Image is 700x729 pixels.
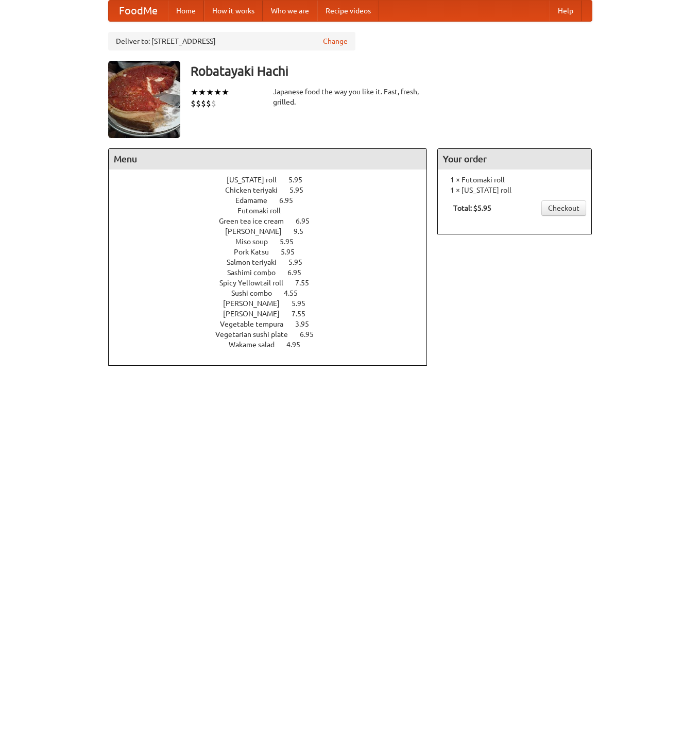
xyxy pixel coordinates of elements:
[108,32,355,50] div: Deliver to: [STREET_ADDRESS]
[168,1,204,21] a: Home
[198,87,206,98] li: ★
[288,176,313,184] span: 5.95
[225,186,322,194] a: Chicken teriyaki 5.95
[295,279,319,287] span: 7.55
[229,341,319,349] a: Wakame salad 4.95
[229,341,285,349] span: Wakame salad
[227,258,321,266] a: Salmon teriyaki 5.95
[443,185,586,195] li: 1 × [US_STATE] roll
[220,320,328,328] a: Vegetable tempura 3.95
[438,149,591,169] h4: Your order
[108,61,180,138] img: angular.jpg
[287,268,312,277] span: 6.95
[231,289,282,297] span: Sushi combo
[225,186,288,194] span: Chicken teriyaki
[292,299,316,308] span: 5.95
[223,310,290,318] span: [PERSON_NAME]
[109,1,168,21] a: FoodMe
[235,238,313,246] a: Miso soup 5.95
[220,320,294,328] span: Vegetable tempura
[286,341,311,349] span: 4.95
[280,238,304,246] span: 5.95
[227,258,287,266] span: Salmon teriyaki
[273,87,428,107] div: Japanese food the way you like it. Fast, fresh, grilled.
[295,320,319,328] span: 3.95
[214,87,221,98] li: ★
[294,227,314,235] span: 9.5
[219,217,294,225] span: Green tea ice cream
[234,248,314,256] a: Pork Katsu 5.95
[263,1,317,21] a: Who we are
[191,87,198,98] li: ★
[225,227,292,235] span: [PERSON_NAME]
[237,207,310,215] a: Futomaki roll
[223,299,325,308] a: [PERSON_NAME] 5.95
[317,1,379,21] a: Recipe videos
[225,227,322,235] a: [PERSON_NAME] 9.5
[219,279,294,287] span: Spicy Yellowtail roll
[206,98,211,109] li: $
[237,207,291,215] span: Futomaki roll
[541,200,586,216] a: Checkout
[234,248,279,256] span: Pork Katsu
[219,217,329,225] a: Green tea ice cream 6.95
[231,289,317,297] a: Sushi combo 4.55
[206,87,214,98] li: ★
[191,98,196,109] li: $
[223,310,325,318] a: [PERSON_NAME] 7.55
[323,36,348,46] a: Change
[281,248,305,256] span: 5.95
[227,176,287,184] span: [US_STATE] roll
[288,258,313,266] span: 5.95
[289,186,314,194] span: 5.95
[201,98,206,109] li: $
[109,149,427,169] h4: Menu
[235,196,278,205] span: Edamame
[196,98,201,109] li: $
[219,279,328,287] a: Spicy Yellowtail roll 7.55
[550,1,582,21] a: Help
[235,238,278,246] span: Miso soup
[443,175,586,185] li: 1 × Futomaki roll
[215,330,298,338] span: Vegetarian sushi plate
[300,330,324,338] span: 6.95
[296,217,320,225] span: 6.95
[227,268,320,277] a: Sashimi combo 6.95
[453,204,491,212] b: Total: $5.95
[204,1,263,21] a: How it works
[191,61,592,81] h3: Robatayaki Hachi
[292,310,316,318] span: 7.55
[227,268,286,277] span: Sashimi combo
[284,289,308,297] span: 4.55
[235,196,312,205] a: Edamame 6.95
[223,299,290,308] span: [PERSON_NAME]
[279,196,303,205] span: 6.95
[211,98,216,109] li: $
[215,330,333,338] a: Vegetarian sushi plate 6.95
[221,87,229,98] li: ★
[227,176,321,184] a: [US_STATE] roll 5.95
